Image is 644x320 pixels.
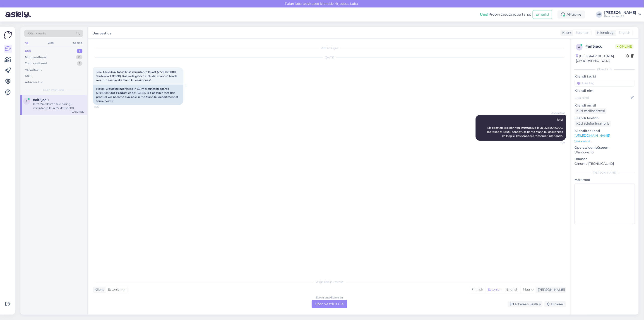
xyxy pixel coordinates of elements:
[25,55,47,60] div: Minu vestlused
[480,12,531,17] div: Proovi tasuta juba täna:
[574,116,635,121] p: Kliendi telefon
[523,287,530,291] span: Muu
[25,80,43,85] div: Arhiveeritud
[574,145,635,150] p: Operatsioonisüsteem
[504,286,520,293] div: English
[536,287,565,292] div: [PERSON_NAME]
[618,30,630,35] span: English
[77,61,82,66] div: 1
[574,80,635,87] input: Lisa tag
[574,133,610,138] a: [URL][DOMAIN_NAME]
[574,88,635,93] p: Kliendi nimi
[312,300,347,308] div: Võta vestlus üle
[25,68,42,72] div: AI Assistent
[93,287,104,292] div: Klient
[25,49,31,53] div: Uus
[4,31,12,39] img: Askly Logo
[576,54,626,63] div: [GEOGRAPHIC_DATA], [GEOGRAPHIC_DATA]
[25,74,31,78] div: Kõik
[604,11,636,15] div: [PERSON_NAME]
[24,40,29,46] div: All
[544,301,566,307] div: Blokeeri
[71,110,84,114] div: [DATE] 11:29
[604,11,641,18] a: [PERSON_NAME]Puumarket AS
[316,296,343,300] div: Estonian to Estonian
[574,67,635,71] div: Kliendi info
[574,108,607,114] div: Küsi meiliaadressi
[557,10,585,19] div: Aktiivne
[47,40,55,46] div: Web
[72,40,83,46] div: Socials
[574,161,635,166] p: Chrome [TECHNICAL_ID]
[480,12,488,17] b: Uus!
[76,55,82,60] div: 0
[574,74,635,79] p: Kliendi tag'id
[575,30,589,35] span: Estonian
[604,15,636,18] div: Puumarket AS
[575,95,630,100] input: Lisa nimi
[548,141,565,144] span: 11:29
[548,111,565,115] span: AI Assistent
[28,31,46,36] span: Otsi kliente
[596,11,602,18] div: AP
[585,44,615,49] div: # aif5jacu
[574,150,635,155] p: Windows 10
[615,44,634,49] span: Online
[574,177,635,182] p: Märkmed
[93,85,183,105] div: Hello! I would be interested in 65 impregnated boards (22x100x6000, Product code: 113108). Is it ...
[574,139,635,143] p: Vaata edasi ...
[96,70,178,82] span: Tere! Oleks huvitatud 65st immutatud lauast (22x100x6000, Tootekood: 113108). Kas millalgi võib j...
[33,102,84,110] div: Tere! Ma edastan teie päringu immutatud laua (22x100x6000, Tootekood: 113108) saadavuse kohta Män...
[93,280,566,284] div: Valige keel ja vastake
[574,157,635,161] p: Brauser
[33,98,49,102] span: #aif5jacu
[560,30,572,35] div: Klient
[94,105,111,109] span: 11:28
[487,118,564,138] span: Tere! Ma edastan teie päringu immutatud laua (22x100x6000, Tootekood: 113108) saadavuse kohta Män...
[43,88,64,92] span: Uued vestlused
[595,30,615,35] div: Klienditugi
[77,49,82,53] div: 1
[349,2,359,6] span: Luba
[574,103,635,108] p: Kliendi email
[92,30,111,36] label: Uus vestlus
[469,286,485,293] div: Finnish
[533,10,552,19] button: Emailid
[574,171,635,175] div: [PERSON_NAME]
[574,128,635,133] p: Klienditeekond
[485,286,504,293] div: Estonian
[93,56,566,60] div: [DATE]
[26,99,28,103] span: a
[25,61,47,66] div: Tiimi vestlused
[578,45,580,49] span: a
[574,121,611,127] div: Küsi telefoninumbrit
[108,287,122,292] span: Estonian
[508,301,543,307] div: Arhiveeri vestlus
[93,46,566,50] div: Vestlus algas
